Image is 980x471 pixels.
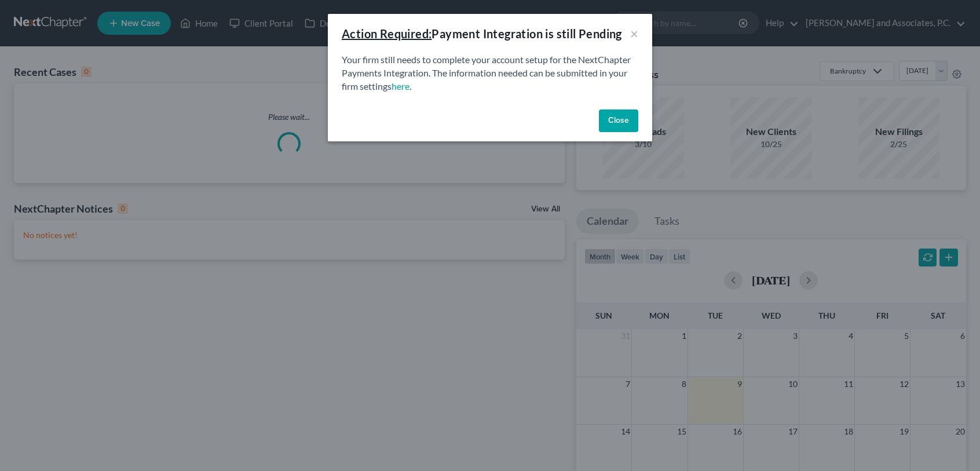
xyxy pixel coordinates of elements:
button: × [630,27,638,41]
button: Close [599,109,638,133]
div: Payment Integration is still Pending [342,25,622,42]
p: Your firm still needs to complete your account setup for the NextChapter Payments Integration. Th... [342,53,638,93]
a: here [392,81,409,92]
u: Action Required: [342,27,432,41]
